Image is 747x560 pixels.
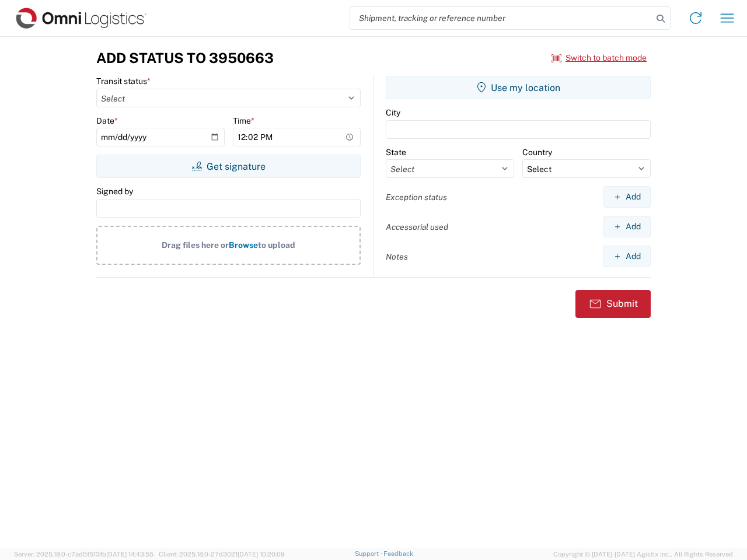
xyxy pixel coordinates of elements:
[96,116,118,126] label: Date
[350,7,652,29] input: Shipment, tracking or reference number
[162,240,229,250] span: Drag files here or
[386,147,406,157] label: State
[355,550,384,557] a: Support
[522,147,552,157] label: Country
[551,48,647,68] button: Switch to batch mode
[238,551,285,558] span: [DATE] 10:20:09
[229,240,258,250] span: Browse
[14,551,153,558] span: Server: 2025.18.0-c7ad5f513fb
[575,290,651,318] button: Submit
[603,216,651,237] button: Add
[96,186,133,197] label: Signed by
[386,107,400,118] label: City
[386,251,408,262] label: Notes
[159,551,285,558] span: Client: 2025.18.0-27d3021
[96,155,361,178] button: Get signature
[386,76,651,99] button: Use my location
[386,192,447,202] label: Exception status
[603,246,651,267] button: Add
[383,550,413,557] a: Feedback
[96,50,274,66] h3: Add Status to 3950663
[96,76,151,86] label: Transit status
[258,240,295,250] span: to upload
[233,116,254,126] label: Time
[386,222,448,232] label: Accessorial used
[603,186,651,208] button: Add
[106,551,153,558] span: [DATE] 14:43:55
[553,549,733,559] span: Copyright © [DATE]-[DATE] Agistix Inc., All Rights Reserved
